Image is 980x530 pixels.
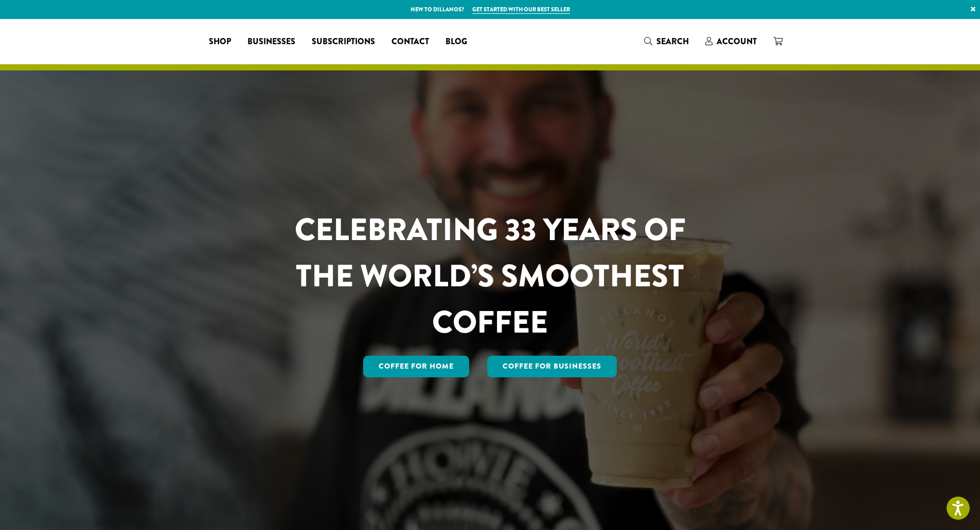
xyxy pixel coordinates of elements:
a: Shop [201,33,239,50]
a: Get started with our best seller [472,5,570,14]
span: Blog [446,35,467,48]
h1: CELEBRATING 33 YEARS OF THE WORLD’S SMOOTHEST COFFEE [264,207,716,345]
a: Coffee For Businesses [487,356,617,377]
a: Search [636,33,697,50]
span: Subscriptions [312,35,375,48]
span: Contact [391,35,429,48]
span: Businesses [247,35,295,48]
span: Shop [209,35,231,48]
span: Account [717,35,757,47]
span: Search [656,35,689,47]
a: Coffee for Home [363,356,469,377]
